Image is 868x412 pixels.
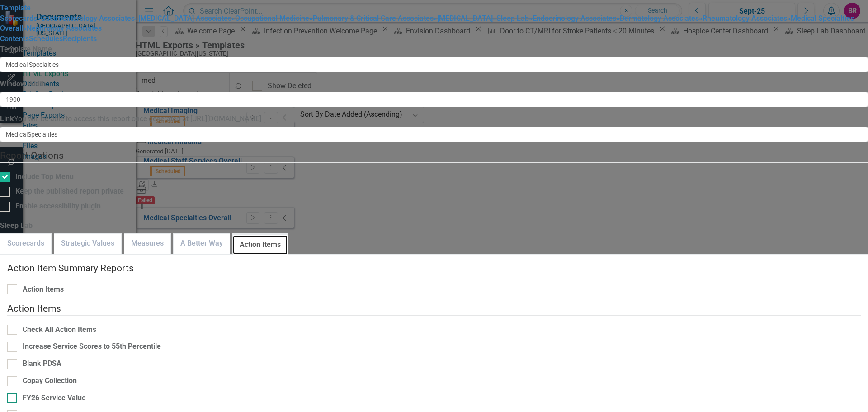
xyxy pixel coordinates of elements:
a: »Endocrinology Associates [529,14,616,23]
a: »Occupational Medicine [231,14,309,23]
div: Copay Collection [23,376,77,386]
a: »Gastroenterology Associates [37,14,135,23]
a: »[MEDICAL_DATA] Associates [135,14,231,23]
a: »[MEDICAL_DATA] [434,14,493,23]
legend: Action Item Summary Reports [7,261,861,275]
span: » [529,14,533,23]
a: »Pulmonary & Critical Care Associates [309,14,434,23]
legend: Action Items [7,302,861,316]
a: »Sleep Lab [493,14,529,23]
div: Enable accessibility plugin [15,201,101,212]
span: » [493,14,496,23]
a: Measures [124,234,170,253]
span: » [699,14,703,23]
span: You will be able to access this report once generated at [URL][DOMAIN_NAME] [14,114,261,123]
div: Include Top Menu [15,172,74,182]
a: Strategic Values [54,234,121,253]
a: Recipients [63,34,97,43]
span: » [231,14,235,23]
span: » [434,14,437,23]
div: FY26 Service Value [23,393,86,403]
a: Scorecards [0,234,51,253]
a: »Rheumatology Associates [699,14,787,23]
a: Action Items [233,235,288,255]
span: » [37,14,41,23]
div: Keep the published report private [15,186,124,197]
a: »Dermatology Associates [616,14,699,23]
a: A Better Way [174,234,230,253]
a: »Nephrology Associates [23,24,102,33]
a: Schedules [29,34,63,43]
div: Blank PDSA [23,359,61,369]
div: Action Items [23,284,64,295]
div: Increase Service Scores to 55th Percentile [23,341,161,352]
span: » [309,14,313,23]
span: » [787,14,791,23]
div: Check All Action Items [23,325,96,335]
span: » [135,14,138,23]
span: » [616,14,620,23]
span: » [23,24,27,33]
